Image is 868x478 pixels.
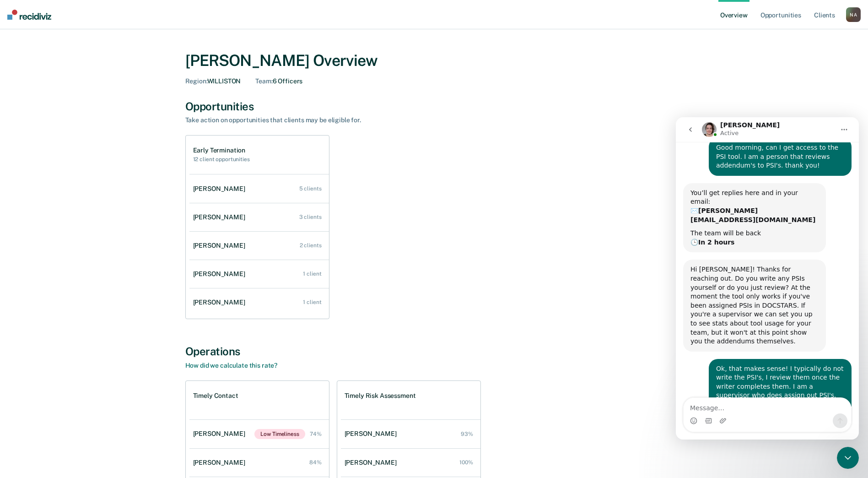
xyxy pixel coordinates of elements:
h1: Timely Contact [193,392,238,400]
span: Region : [185,77,207,85]
div: Opportunities [185,100,683,113]
span: Low Timeliness [254,429,305,439]
div: [PERSON_NAME] [193,270,249,278]
div: 1 client [303,271,321,277]
div: Take action on opportunities that clients may be eligible for. [185,116,506,124]
div: Operations [185,345,683,358]
span: Team : [255,77,272,85]
div: [PERSON_NAME] [193,185,249,193]
div: 84% [309,459,322,466]
img: Recidiviz [7,10,51,20]
div: 93% [461,431,473,437]
div: 100% [459,459,473,466]
a: [PERSON_NAME] 2 clients [189,233,329,259]
div: [PERSON_NAME] [193,430,249,438]
div: 5 clients [299,185,322,192]
h1: Timely Risk Assessment [345,392,416,400]
h2: 12 client opportunities [193,156,250,163]
a: [PERSON_NAME] 3 clients [189,204,329,230]
div: 2 clients [300,242,322,249]
a: [PERSON_NAME] 5 clients [189,176,329,202]
a: [PERSON_NAME]Low Timeliness 74% [189,420,329,448]
a: [PERSON_NAME] 1 client [189,289,329,315]
div: [PERSON_NAME] [345,430,400,438]
a: [PERSON_NAME] 93% [341,421,480,447]
div: 1 client [303,299,321,305]
iframe: Intercom live chat [837,447,859,469]
div: [PERSON_NAME] Overview [185,51,683,70]
div: WILLISTON [185,77,241,85]
div: N A [846,7,861,22]
div: [PERSON_NAME] [345,459,400,467]
button: NA [846,7,861,22]
div: 74% [310,431,322,437]
div: 3 clients [299,214,322,220]
div: 6 Officers [255,77,302,85]
iframe: Intercom live chat [676,117,859,440]
a: How did we calculate this rate? [185,362,278,369]
div: [PERSON_NAME] [193,242,249,250]
a: [PERSON_NAME] 84% [189,450,329,476]
div: [PERSON_NAME] [193,213,249,221]
a: [PERSON_NAME] 100% [341,450,480,476]
div: [PERSON_NAME] [193,299,249,306]
h1: Early Termination [193,147,250,154]
div: [PERSON_NAME] [193,459,249,467]
a: [PERSON_NAME] 1 client [189,261,329,287]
